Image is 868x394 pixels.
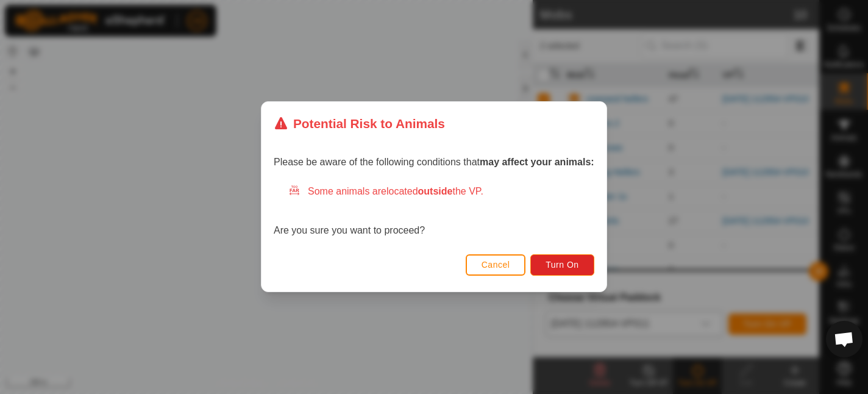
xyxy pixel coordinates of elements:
[386,187,483,197] span: located the VP.
[826,321,863,357] a: Open chat
[274,114,445,133] div: Potential Risk to Animals
[480,157,594,168] strong: may affect your animals:
[274,157,594,168] span: Please be aware of the following conditions that
[546,260,579,270] span: Turn On
[466,254,526,276] button: Cancel
[274,185,594,238] div: Are you sure you want to proceed?
[418,187,453,197] strong: outside
[482,260,510,270] span: Cancel
[531,254,594,276] button: Turn On
[288,185,594,199] div: Some animals are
